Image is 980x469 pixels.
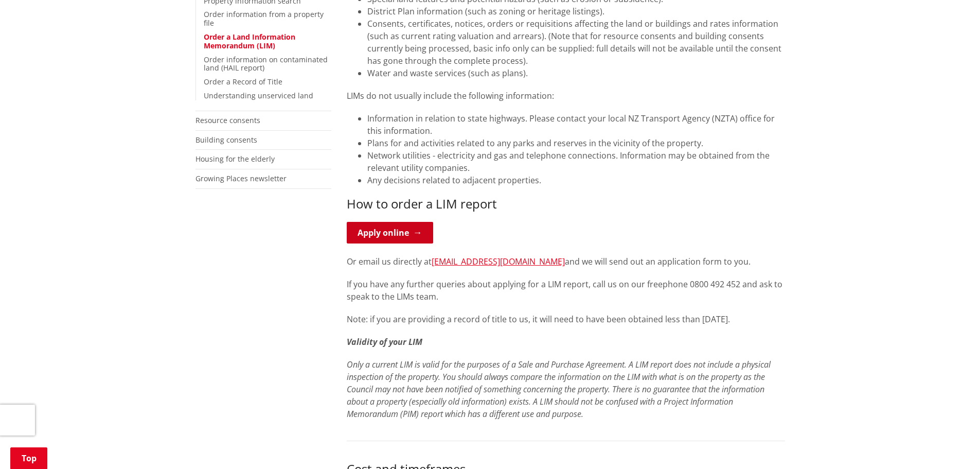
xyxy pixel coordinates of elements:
[367,149,785,174] li: Network utilities - electricity and gas and telephone connections. Information may be obtained fr...
[347,255,785,268] p: Or email us directly at and we will send out an application form to you.
[347,359,771,420] em: Only a current LIM is valid for the purposes of a Sale and Purchase Agreement. A LIM report does ...
[367,112,785,137] li: Information in relation to state highways. Please contact your local NZ Transport Agency (NZTA) o...
[195,154,275,164] a: Housing for the elderly
[195,135,257,145] a: Building consents
[347,313,785,325] p: Note: if you are providing a record of title to us, it will need to have been obtained less than ...
[204,32,295,50] a: Order a Land Information Memorandum (LIM)
[204,55,328,73] a: Order information on contaminated land (HAIL report)
[195,173,287,183] a: Growing Places newsletter
[347,222,433,244] a: Apply online
[195,115,260,125] a: Resource consents
[347,197,785,212] h3: How to order a LIM report
[347,90,785,102] p: LIMs do not usually include the following information:
[367,18,785,67] li: Consents, certificates, notices, orders or requisitions affecting the land or buildings and rates...
[367,5,785,18] li: District Plan information (such as zoning or heritage listings).
[367,174,785,186] li: Any decisions related to adjacent properties.
[367,67,785,79] li: Water and waste services (such as plans).
[933,426,970,463] iframe: Messenger Launcher
[432,256,565,267] a: [EMAIL_ADDRESS][DOMAIN_NAME]
[204,77,282,86] a: Order a Record of Title
[347,278,785,303] p: If you have any further queries about applying for a LIM report, call us on our freephone 0800 49...
[10,447,47,469] a: Top
[204,9,324,28] a: Order information from a property file
[347,336,422,348] em: Validity of your LIM
[367,137,785,149] li: Plans for and activities related to any parks and reserves in the vicinity of the property.
[204,91,313,100] a: Understanding unserviced land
